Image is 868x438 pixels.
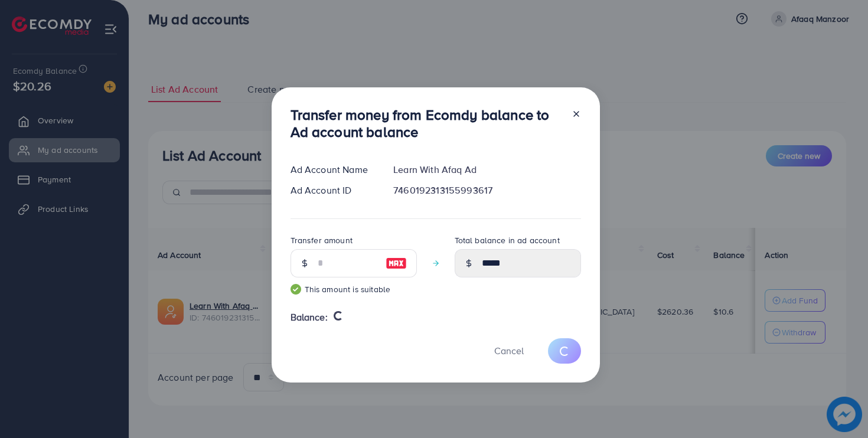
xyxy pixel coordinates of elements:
[291,284,301,295] img: guide
[281,163,384,176] div: Ad Account Name
[281,184,384,197] div: Ad Account ID
[494,344,524,357] span: Cancel
[384,184,590,197] div: 7460192313155993617
[479,338,539,364] button: Cancel
[291,106,562,140] h3: Transfer money from Ecomdy balance to Ad account balance
[291,310,328,324] span: Balance:
[291,234,353,246] label: Transfer amount
[455,234,560,246] label: Total balance in ad account
[386,256,407,270] img: image
[384,163,590,176] div: Learn With Afaq Ad
[291,283,417,295] small: This amount is suitable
